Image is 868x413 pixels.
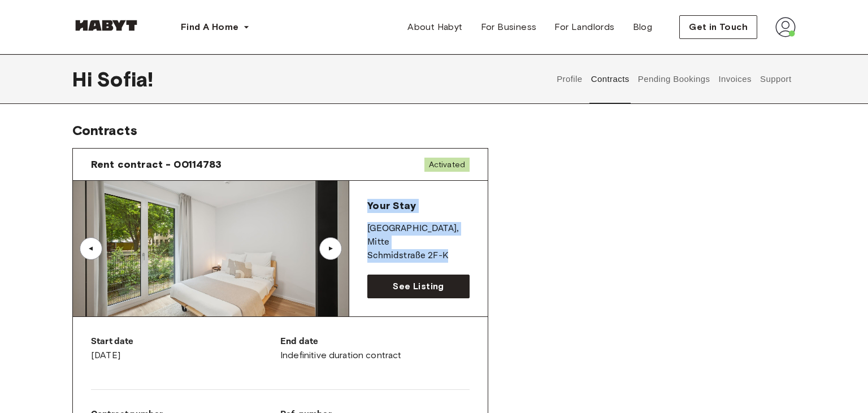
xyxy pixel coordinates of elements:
[367,199,415,212] span: Your Stay
[481,20,537,34] span: For Business
[758,54,793,104] button: Support
[393,280,444,293] span: See Listing
[633,20,653,34] span: Blog
[97,67,153,91] span: Sofia !
[717,54,753,104] button: Invoices
[367,275,470,298] a: See Listing
[72,122,137,138] span: Contracts
[280,335,470,349] p: End date
[367,222,470,249] p: [GEOGRAPHIC_DATA] , Mitte
[91,335,280,362] div: [DATE]
[624,16,662,38] a: Blog
[689,20,748,34] span: Get in Touch
[398,16,471,38] a: About Habyt
[91,158,222,171] span: Rent contract - 00114783
[554,20,614,34] span: For Landlords
[172,16,259,38] button: Find A Home
[73,181,349,316] img: Image of the room
[775,17,796,37] img: avatar
[589,54,631,104] button: Contracts
[72,20,140,31] img: Habyt
[555,54,584,104] button: Profile
[85,245,97,252] div: ▲
[679,15,757,39] button: Get in Touch
[367,249,470,263] p: Schmidstraße 2F-K
[636,54,711,104] button: Pending Bookings
[325,245,336,252] div: ▲
[424,158,470,172] span: Activated
[181,20,238,34] span: Find A Home
[407,20,462,34] span: About Habyt
[72,67,97,91] span: Hi
[280,335,470,362] div: Indefinitive duration contract
[91,335,280,349] p: Start date
[472,16,546,38] a: For Business
[553,54,796,104] div: user profile tabs
[545,16,623,38] a: For Landlords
